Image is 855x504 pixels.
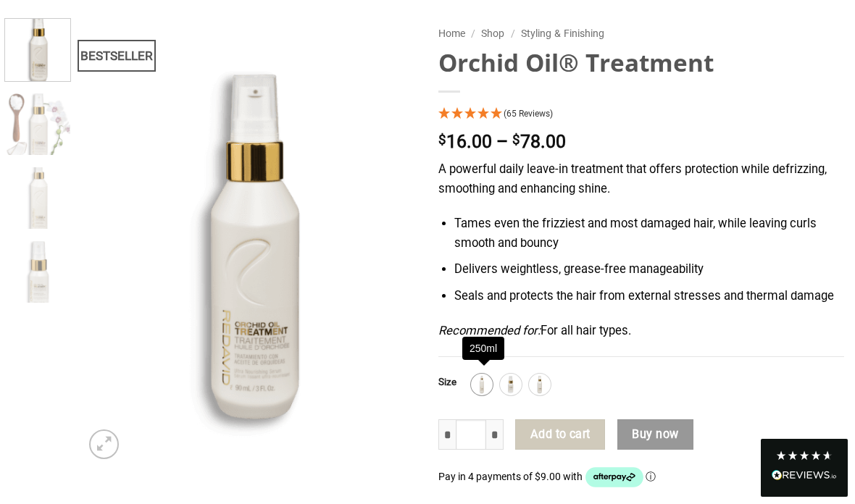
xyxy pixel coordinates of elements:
button: Buy now [617,419,693,450]
span: – [496,131,508,152]
span: $ [512,133,520,147]
span: / [511,28,515,39]
img: REDAVID Orchid Oil Treatment 30ml [5,241,70,306]
img: 90ml [530,375,549,394]
span: Pay in 4 payments of $9.00 with [438,471,585,482]
img: 30ml [501,375,520,394]
img: REVIEWS.io [772,470,837,480]
h1: Orchid Oil® Treatment [438,47,844,78]
label: Size [438,377,456,387]
span: $ [438,133,446,147]
span: (65 Reviews) [504,109,553,119]
input: Reduce quantity of Orchid Oil® Treatment [438,419,456,450]
bdi: 78.00 [512,131,566,152]
a: Information - Opens a dialog [646,471,656,482]
div: Read All Reviews [772,467,837,486]
button: Add to cart [515,419,605,450]
li: Delivers weightless, grease-free manageability [454,260,844,280]
a: Shop [481,28,504,39]
img: 250ml [472,375,491,394]
a: Styling & Finishing [521,28,604,39]
img: REDAVID Orchid Oil Treatment 250ml [5,167,70,232]
li: Tames even the frizziest and most damaged hair, while leaving curls smooth and bouncy [454,214,844,253]
img: REDAVID Orchid Oil Treatment 90ml [5,15,70,80]
p: For all hair types. [438,322,844,341]
span: / [471,28,475,39]
p: A powerful daily leave-in treatment that offers protection while defrizzing, smoothing and enhanc... [438,160,844,198]
a: Home [438,28,465,39]
em: Recommended for: [438,324,541,337]
bdi: 16.00 [438,131,492,152]
img: REDAVID Orchid Oil Treatment 90ml [5,93,70,159]
div: 4.8 Stars [775,450,833,461]
div: 4.95 Stars - 65 Reviews [438,105,844,125]
input: Product quantity [456,419,486,450]
div: 30ml [500,374,522,395]
a: Zoom [89,429,118,458]
nav: Breadcrumb [438,25,844,42]
input: Increase quantity of Orchid Oil® Treatment [486,419,504,450]
img: REDAVID Orchid Oil Treatment 90ml [80,18,417,466]
div: Read All Reviews [761,439,848,497]
li: Seals and protects the hair from external stresses and thermal damage [454,287,844,306]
